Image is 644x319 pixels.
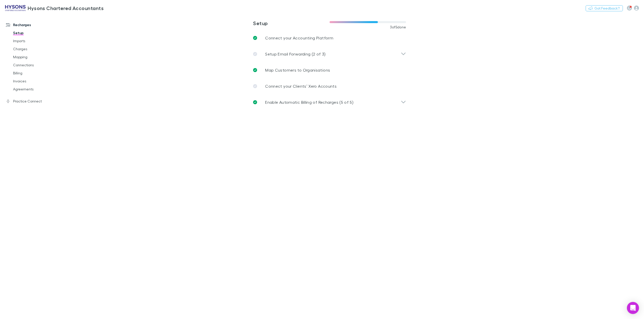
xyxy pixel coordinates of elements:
[253,20,330,26] h3: Setup
[1,97,72,105] a: Practice Connect
[2,2,107,14] a: Hysons Chartered Accountants
[8,69,72,77] a: Billing
[8,61,72,69] a: Connections
[8,37,72,45] a: Imports
[390,25,406,29] span: 3 of 5 done
[249,94,410,110] div: Enable Automatic Billing of Recharges (5 of 5)
[586,5,623,11] button: Got Feedback?
[8,45,72,53] a: Charges
[265,35,333,41] p: Connect your Accounting Platform
[249,62,410,78] a: Map Customers to Organisations
[8,29,72,37] a: Setup
[28,5,104,11] h3: Hysons Chartered Accountants
[265,83,337,89] p: Connect your Clients’ Xero Accounts
[8,53,72,61] a: Mapping
[5,5,26,11] img: Hysons Chartered Accountants's Logo
[249,78,410,94] a: Connect your Clients’ Xero Accounts
[8,85,72,93] a: Agreements
[627,302,639,314] div: Open Intercom Messenger
[249,30,410,46] a: Connect your Accounting Platform
[249,46,410,62] div: Setup Email Forwarding (2 of 3)
[1,21,72,29] a: Recharges
[265,51,326,57] p: Setup Email Forwarding (2 of 3)
[265,67,330,73] p: Map Customers to Organisations
[8,77,72,85] a: Invoices
[265,99,353,105] p: Enable Automatic Billing of Recharges (5 of 5)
